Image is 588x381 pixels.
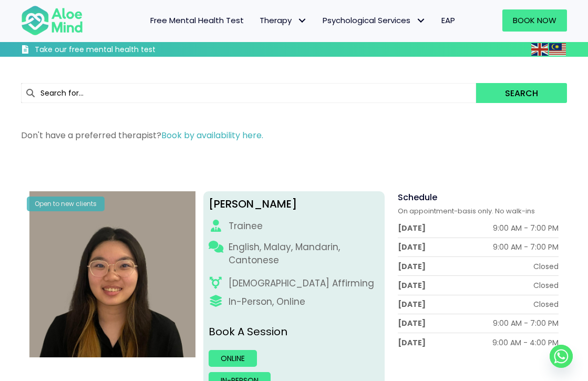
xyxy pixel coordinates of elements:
div: 9:00 AM - 7:00 PM [493,242,559,252]
span: EAP [441,15,455,26]
img: Aloe mind Logo [21,5,83,36]
a: Book Now [502,9,567,32]
div: Closed [533,261,559,272]
img: ms [549,43,566,56]
a: TherapyTherapy: submenu [252,9,315,32]
span: Book Now [513,15,556,26]
span: Free Mental Health Test [150,15,244,26]
span: Therapy: submenu [294,13,310,28]
a: EAP [434,9,463,32]
div: 9:00 AM - 4:00 PM [492,337,559,348]
div: In-Person, Online [229,295,305,308]
div: [DATE] [398,318,426,328]
span: Psychological Services [323,15,426,26]
div: 9:00 AM - 7:00 PM [493,318,559,328]
div: [DATE] [398,223,426,233]
div: 9:00 AM - 7:00 PM [493,223,559,233]
span: On appointment-basis only. No walk-ins [398,206,535,216]
div: [DATE] [398,242,426,252]
a: Online [209,350,257,367]
input: Search for... [21,83,476,103]
a: Whatsapp [550,345,573,368]
div: Closed [533,299,559,310]
div: [DEMOGRAPHIC_DATA] Affirming [229,277,374,290]
p: Don't have a preferred therapist? [21,129,567,141]
a: English [531,43,549,55]
div: [PERSON_NAME] [209,197,380,212]
div: [DATE] [398,261,426,272]
a: Take our free mental health test [21,45,190,57]
span: Psychological Services: submenu [413,13,428,28]
a: Book by availability here. [161,129,263,141]
img: Profile – Xin Yi [29,191,195,357]
a: Psychological ServicesPsychological Services: submenu [315,9,434,32]
a: Malay [549,43,567,55]
div: [DATE] [398,280,426,291]
img: en [531,43,548,56]
div: Open to new clients [27,197,105,211]
p: Book A Session [209,324,380,339]
div: Closed [533,280,559,291]
a: Free Mental Health Test [142,9,252,32]
span: Schedule [398,191,437,203]
nav: Menu [94,9,463,32]
button: Search [476,83,567,103]
p: English, Malay, Mandarin, Cantonese [229,241,379,266]
div: Trainee [229,220,263,233]
div: [DATE] [398,337,426,348]
h3: Take our free mental health test [35,45,190,55]
span: Therapy [260,15,307,26]
div: [DATE] [398,299,426,310]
